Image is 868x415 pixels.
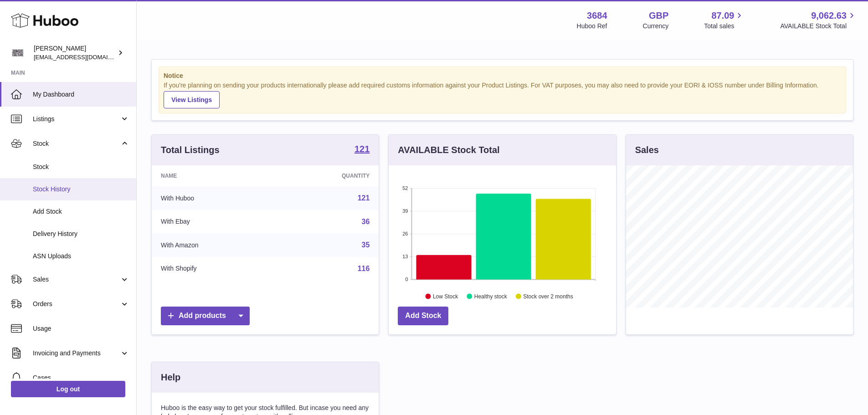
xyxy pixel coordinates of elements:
[362,241,370,249] a: 35
[164,91,220,108] a: View Listings
[711,10,734,22] span: 87.09
[152,210,276,234] td: With Ebay
[577,22,607,31] div: Huboo Ref
[33,185,129,194] span: Stock History
[704,22,745,31] span: Total sales
[164,72,841,80] strong: Notice
[33,163,129,171] span: Stock
[474,293,508,299] text: Healthy stock
[164,81,841,108] div: If you're planning on sending your products internationally please add required customs informati...
[354,144,370,155] a: 121
[587,10,607,22] strong: 3684
[33,90,129,99] span: My Dashboard
[406,277,408,282] text: 0
[276,165,379,186] th: Quantity
[403,231,408,236] text: 26
[152,186,276,210] td: With Huboo
[780,22,857,31] span: AVAILABLE Stock Total
[33,139,120,148] span: Stock
[403,185,408,191] text: 52
[33,374,129,382] span: Cases
[398,144,499,156] h3: AVAILABLE Stock Total
[398,307,448,325] a: Add Stock
[33,300,120,308] span: Orders
[33,207,129,216] span: Add Stock
[11,46,25,60] img: theinternationalventure@gmail.com
[33,230,129,238] span: Delivery History
[649,10,668,22] strong: GBP
[354,144,370,154] strong: 121
[33,275,120,284] span: Sales
[34,44,116,61] div: [PERSON_NAME]
[433,293,458,299] text: Low Stock
[358,265,370,272] a: 116
[358,194,370,202] a: 121
[161,371,180,384] h3: Help
[780,10,857,31] a: 9,062.63 AVAILABLE Stock Total
[643,22,669,31] div: Currency
[811,10,847,22] span: 9,062.63
[152,233,276,257] td: With Amazon
[524,293,573,299] text: Stock over 2 months
[33,324,129,333] span: Usage
[161,144,220,156] h3: Total Listings
[704,10,745,31] a: 87.09 Total sales
[33,349,120,358] span: Invoicing and Payments
[152,257,276,281] td: With Shopify
[403,208,408,214] text: 39
[152,165,276,186] th: Name
[11,381,125,397] a: Log out
[33,252,129,261] span: ASN Uploads
[33,115,120,123] span: Listings
[161,307,250,325] a: Add products
[635,144,659,156] h3: Sales
[34,53,134,61] span: [EMAIL_ADDRESS][DOMAIN_NAME]
[403,254,408,259] text: 13
[362,218,370,225] a: 36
